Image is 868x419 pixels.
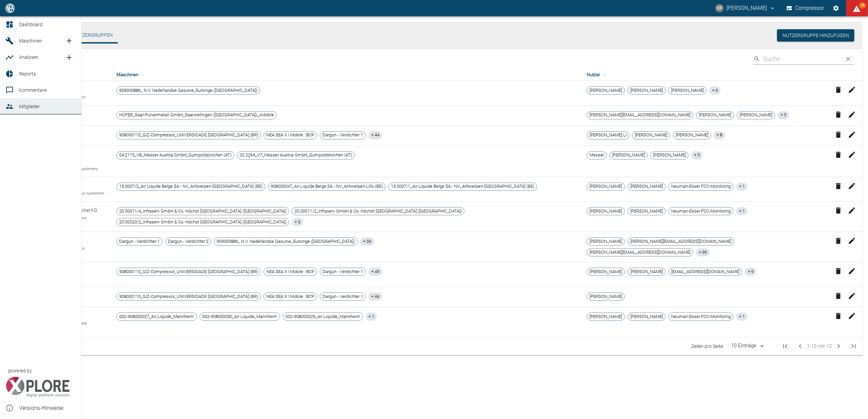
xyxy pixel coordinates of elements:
span: Kommentare [19,87,47,93]
span: [PERSON_NAME] [610,152,647,158]
span: 908000110_GIZ-Compressor_UNIVERSIDADE [GEOGRAPHIC_DATA] (BR) [117,294,261,300]
div: + 96 [696,248,710,256]
div: ilya.asser@neuman-esser.com [673,131,711,139]
span: + 1 [736,208,747,215]
div: + 8 [714,131,725,139]
button: Last Page [846,338,862,354]
span: + 45 [368,269,382,275]
span: Reports [19,71,36,77]
span: [PERSON_NAME] [587,269,625,275]
span: + 1 [736,183,747,190]
span: Dargun - Verdichter 2 [165,238,211,245]
span: [PERSON_NAME] [587,208,625,215]
span: NEA SEA X I Mobile : BCP [264,294,317,300]
div: Nutzer [587,70,824,79]
span: Dargun - Verdichter 1 [320,294,365,300]
span: 908000047_Air Liquide Belge SA - NV_Antwerpen-Lillo (BE) [268,183,385,190]
div: fcc-monitoring@neuman-esser.com [668,207,733,215]
div: Maschinen [116,70,576,79]
span: 74 [859,2,866,9]
div: CP [715,4,724,12]
span: [PERSON_NAME] [628,87,665,94]
img: logo [5,3,15,13]
a: new /analyses/list/0 [62,51,76,64]
p: Zeilen pro Seite: [691,343,724,350]
span: Erste Seite [777,338,793,354]
button: christoph.palm@neuman-esser.com [714,2,777,14]
div: thomas.gregoir@neuman-esser.com [628,183,666,191]
div: christoph.hartmann@neuman-esser.com [587,237,625,246]
span: + 34 [360,238,374,245]
span: [PERSON_NAME][EMAIL_ADDRESS][DOMAIN_NAME] [628,238,734,245]
span: NEA SEA X I Mobile : BCP [264,269,317,275]
div: thomas.pullen@nea-x.net [587,268,625,276]
span: [EMAIL_ADDRESS][DOMAIN_NAME] [669,269,742,275]
span: Analysen [19,54,38,60]
span: 04.2115_V8_Messer Austria GmbH_Gumpoldskirchen (AT) [117,152,234,158]
div: christoph.palm@neuman-esser.com [587,183,625,191]
span: 20.00020/2_Infraserv GmbH & Co. Höchst [GEOGRAPHIC_DATA] ([GEOGRAPHIC_DATA]) [117,219,289,225]
span: [PERSON_NAME][EMAIL_ADDRESS][DOMAIN_NAME] [587,112,693,118]
div: messer@neaxplore.com [587,151,607,160]
button: Nutzergruppen [68,27,118,44]
span: Letzte Seite [846,338,862,354]
span: [PERSON_NAME] [669,87,706,94]
div: christoph.palm@neuman-esser.com [587,207,625,215]
div: michael.hamentgen@saar-pulvermetall.de [587,111,693,119]
span: Dargun - Verdichter 1 [320,269,365,275]
span: [PERSON_NAME] [587,314,625,320]
a: new /machines [62,34,76,48]
span: [PERSON_NAME] [587,238,625,245]
button: Next Page [832,339,846,353]
span: 909000886_ N.V. Nederlandse Gasunie_Eursinge ([GEOGRAPHIC_DATA]) [117,87,260,94]
span: Messer [587,152,606,158]
span: 002-908000030_Air Liquide_Mannheim [200,314,280,320]
div: + 44 [368,131,382,139]
span: + 44 [368,132,382,138]
div: + 9 [745,268,756,276]
span: [PERSON_NAME] [632,132,670,138]
span: Nutzer [587,70,609,79]
span: [PERSON_NAME] [628,208,665,215]
span: Dargun - Verdichter 1 [320,132,365,138]
span: [PERSON_NAME] [628,314,665,320]
span: Maschinen [19,38,42,44]
span: Maschinen [116,70,147,79]
button: Einstellungen [830,2,842,14]
div: christoph.palm@neuman-esser.com [610,151,648,160]
span: Vorherige Seite [793,339,807,353]
span: + 8 [714,132,725,138]
span: + 1 [366,314,377,320]
span: [PERSON_NAME] [673,132,711,138]
div: + 1 [366,313,377,321]
span: NEA SEA X I Mobile : BCP [264,132,317,138]
div: neaxplore@jens-wulff.com [587,131,629,139]
span: HOFER_Saar-Pulvermetall GmbH_Saarwellingen ([GEOGRAPHIC_DATA])_xMobile [117,112,277,118]
div: mark.fleischhauer@neuman-esser.com [628,237,734,246]
span: Neuman-Esser FCC-Monitoring [669,208,733,215]
span: [PERSON_NAME] [587,183,625,190]
div: + 1 [736,207,747,215]
span: Dargun - Verdichter 1 [117,238,162,245]
span: + 44 [368,294,382,300]
span: [PERSON_NAME] [628,269,665,275]
span: + 5 [778,112,789,118]
span: 909000886_ N.V. Nederlandse Gasunie_Eursinge ([GEOGRAPHIC_DATA]) [214,238,357,245]
div: thomas.gregoir@neuman-esser.com [650,151,689,160]
div: 10 Einträge [729,342,758,350]
span: 908000110_GIZ-Compressor_UNIVERSIDADE [GEOGRAPHIC_DATA] (BR) [117,132,261,138]
div: fcc-monitoring@neuman-esser.com [668,183,733,191]
span: 13.0007/1_Air Liquide Belge SA - NV_Antwerpen-[GEOGRAPHIC_DATA] (BE) [389,183,537,190]
span: 002-908000029_Air Liquide_Mannheim [283,314,363,320]
span: [PERSON_NAME] [628,183,665,190]
div: axel.hansen@neuman-esser.com [587,248,693,256]
span: 02.2294_V7_Messer Austria GmbH_Gumpoldskirchen (AT) [237,152,354,158]
span: + 3 [292,219,303,225]
span: Nächste Seite [832,339,846,353]
div: j.drenth@gasunie.nl [668,86,707,95]
button: Nutzergruppe hinzufügen [777,29,854,42]
span: [PERSON_NAME] [587,87,625,94]
span: Dashboard [19,22,43,27]
input: Search [763,53,839,65]
div: tobias.hans@saar-pulvermetall.de [696,111,734,119]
